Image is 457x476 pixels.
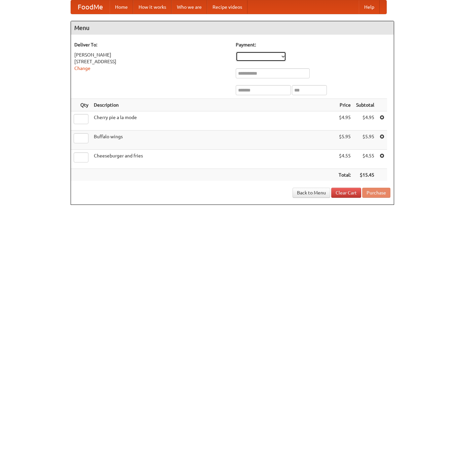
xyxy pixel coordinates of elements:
[353,111,377,131] td: $4.95
[110,0,133,14] a: Home
[91,99,336,111] th: Description
[207,0,247,14] a: Recipe videos
[74,66,90,71] a: Change
[336,150,353,169] td: $4.55
[91,131,336,150] td: Buffalo wings
[91,150,336,169] td: Cheeseburger and fries
[353,99,377,111] th: Subtotal
[331,188,361,198] a: Clear Cart
[236,41,390,48] h5: Payment:
[74,51,229,58] div: [PERSON_NAME]
[353,169,377,181] th: $15.45
[71,21,394,35] h4: Menu
[362,188,390,198] button: Purchase
[91,111,336,131] td: Cherry pie a la mode
[359,0,380,14] a: Help
[336,111,353,131] td: $4.95
[172,0,207,14] a: Who we are
[336,169,353,181] th: Total:
[74,41,229,48] h5: Deliver To:
[71,0,110,14] a: FoodMe
[74,58,229,65] div: [STREET_ADDRESS]
[336,131,353,150] td: $5.95
[293,188,330,198] a: Back to Menu
[353,150,377,169] td: $4.55
[71,99,91,111] th: Qty
[133,0,172,14] a: How it works
[336,99,353,111] th: Price
[353,131,377,150] td: $5.95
